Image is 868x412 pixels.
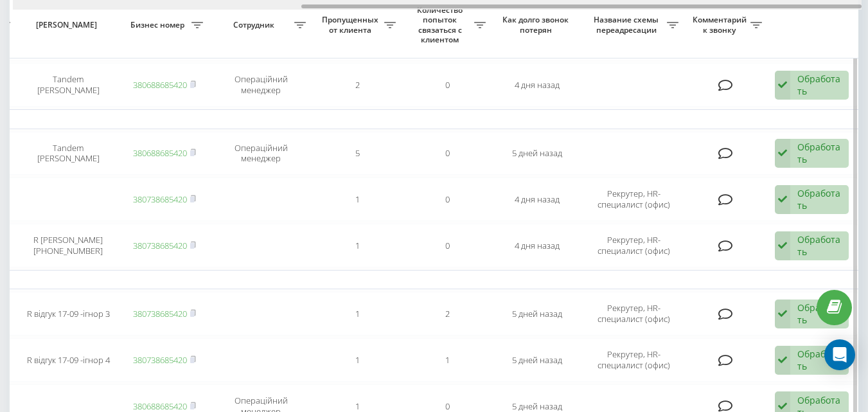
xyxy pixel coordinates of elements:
[17,63,120,107] td: Tandem [PERSON_NAME]
[312,338,402,382] td: 1
[797,73,842,97] div: Обработать
[17,132,120,175] td: Tandem [PERSON_NAME]
[492,132,582,175] td: 5 дней назад
[312,63,402,107] td: 2
[312,177,402,221] td: 1
[312,132,402,175] td: 5
[402,177,492,221] td: 0
[582,177,685,221] td: Рекрутер, HR-специалист (офис)
[797,141,842,165] div: Обработать
[797,187,842,211] div: Обработать
[216,20,294,30] span: Сотрудник
[402,132,492,175] td: 0
[133,308,187,319] a: 380738685420
[209,63,312,107] td: Операційний менеджер
[17,338,120,382] td: R відгук 17-09 -ігнор 4
[582,292,685,336] td: Рекрутер, HR-специалист (офис)
[319,15,384,35] span: Пропущенных от клиента
[582,338,685,382] td: Рекрутер, HR-специалист (офис)
[209,132,312,175] td: Операційний менеджер
[797,301,842,326] div: Обработать
[402,292,492,336] td: 2
[824,339,855,370] div: Open Intercom Messenger
[492,224,582,267] td: 4 дня назад
[797,348,842,372] div: Обработать
[133,240,187,251] a: 380738685420
[133,193,187,205] a: 380738685420
[589,15,667,35] span: Название схемы переадресации
[492,292,582,336] td: 5 дней назад
[492,177,582,221] td: 4 дня назад
[17,224,120,267] td: R [PERSON_NAME] [PHONE_NUMBER]
[312,292,402,336] td: 1
[312,224,402,267] td: 1
[133,79,187,91] a: 380688685420
[409,5,474,45] span: Количество попыток связаться с клиентом
[492,338,582,382] td: 5 дней назад
[17,292,120,336] td: R відгук 17-09 -ігнор 3
[126,20,191,30] span: Бизнес номер
[402,224,492,267] td: 0
[402,63,492,107] td: 0
[797,233,842,258] div: Обработать
[133,354,187,366] a: 380738685420
[133,147,187,159] a: 380688685420
[492,63,582,107] td: 4 дня назад
[502,15,572,35] span: Как долго звонок потерян
[133,400,187,412] a: 380688685420
[402,338,492,382] td: 1
[28,20,109,30] span: [PERSON_NAME]
[582,224,685,267] td: Рекрутер, HR-специалист (офис)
